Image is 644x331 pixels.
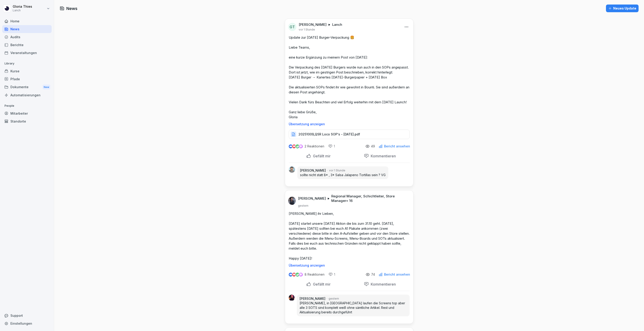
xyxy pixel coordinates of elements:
p: [PERSON_NAME] [298,196,326,201]
a: Einstellungen [2,319,52,327]
a: Home [2,17,52,25]
img: vrzrpz5oa0amrtzns4u00sxk.png [289,295,295,301]
p: Lanch [332,22,342,27]
div: Neues Update [608,6,636,11]
p: gestern [298,204,308,208]
p: Kommentieren [369,154,396,158]
p: vor 1 Stunde [329,168,345,173]
p: [PERSON_NAME], in [GEOGRAPHIC_DATA] laufen die Screens top aber alle 3 SOTS sind komplett weiß oh... [300,301,407,314]
a: Audits [2,33,52,41]
p: Kommentieren [369,282,396,286]
p: People [2,102,52,109]
a: Standorte [2,117,52,125]
a: Mitarbeiter [2,109,52,117]
div: GT [288,23,296,31]
p: 49 [371,144,375,148]
p: [PERSON_NAME] [300,296,325,301]
img: love [292,273,296,276]
a: Pfade [2,75,52,83]
img: inspiring [299,272,303,277]
a: Automatisierungen [2,91,52,99]
p: 20251009_QSR Loco SOP's - [DATE].pdf [298,132,360,137]
img: love [292,145,296,148]
p: [PERSON_NAME] [299,22,327,27]
p: 8 Reaktionen [305,273,324,276]
div: Dokumente [2,83,52,91]
p: Lanch [13,9,32,12]
p: [PERSON_NAME] ihr Lieben, [DATE] startet unsere [DATE] Aktion die bis zum 31.10 geht. [DATE], spä... [289,211,410,261]
div: 1 [329,272,335,277]
img: celebrate [296,273,299,277]
a: Kurse [2,67,52,75]
div: Support [2,312,52,319]
p: [PERSON_NAME] [300,168,326,173]
h1: News [66,5,77,12]
img: celebrate [296,144,299,148]
img: like [289,144,292,148]
p: gestern [329,297,339,301]
button: Neues Update [606,5,639,12]
a: 20251009_QSR Loco SOP's - [DATE].pdf [289,133,410,138]
p: Update zur [DATE] Burger-Verpackung 🍔 Liebe Teams, eine kurze Ergänzung zu meinem Post von [DATE]... [289,35,410,120]
p: Regional Manager, Schichtleiter, Store Manager + 16 [331,194,408,203]
img: gfrdeep66o3yxsw3jdyhfsxu.png [288,197,296,205]
img: like [289,273,292,276]
p: Gloria Thies [13,5,32,9]
p: Bericht ansehen [384,273,410,276]
div: New [43,85,50,90]
img: inspiring [299,144,303,148]
p: 74 [371,273,375,276]
p: vor 1 Stunde [299,28,315,31]
p: sollte nicht statt 8* , 3* Salsa Jalapeno Tortillas sein ? VG [300,173,386,177]
p: Bericht ansehen [384,144,410,148]
p: Gefällt mir [311,154,331,158]
a: News [2,25,52,33]
div: 1 [328,144,335,149]
a: Berichte [2,41,52,49]
p: Übersetzung anzeigen [289,264,410,267]
p: Gefällt mir [311,282,331,286]
p: Library [2,60,52,67]
img: cp97czd9e13kg1ytt0id7140.png [289,166,295,173]
p: Übersetzung anzeigen [289,122,410,126]
p: 2 Reaktionen [305,144,324,148]
a: DokumenteNew [2,83,52,91]
a: Veranstaltungen [2,49,52,57]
